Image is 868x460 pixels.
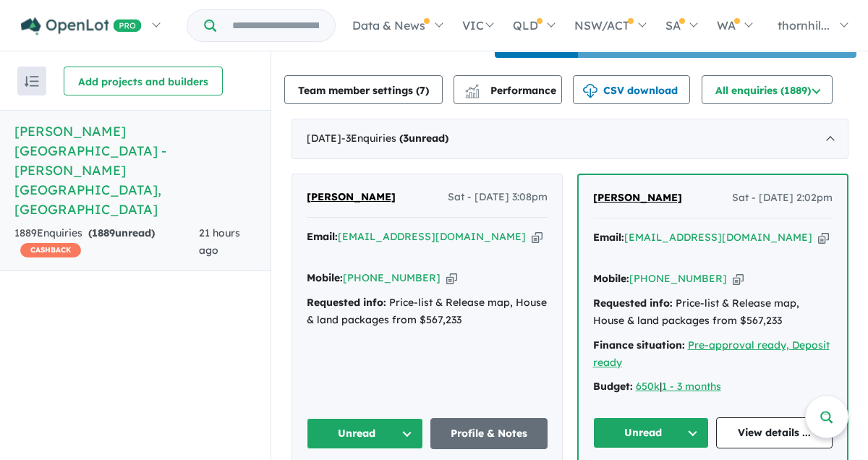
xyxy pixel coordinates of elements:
a: [PHONE_NUMBER] [629,272,727,285]
button: Add projects and builders [64,67,223,95]
button: Unread [307,418,424,449]
img: sort.svg [25,76,39,87]
strong: ( unread) [88,226,155,239]
span: Performance [467,84,556,97]
img: bar-chart.svg [465,89,480,98]
div: Price-list & Release map, House & land packages from $567,233 [307,294,548,329]
a: [EMAIL_ADDRESS][DOMAIN_NAME] [338,230,526,243]
button: Copy [733,271,744,286]
a: Pre-approval ready, Deposit ready [593,338,830,369]
div: 1889 Enquir ies [14,225,199,260]
strong: Email: [593,231,624,244]
strong: Requested info: [593,297,673,310]
a: [PERSON_NAME] [593,189,682,207]
span: [PERSON_NAME] [307,190,396,203]
span: Sat - [DATE] 3:08pm [448,189,548,206]
img: line-chart.svg [465,84,478,92]
a: [EMAIL_ADDRESS][DOMAIN_NAME] [624,231,812,244]
button: All enquiries (1889) [702,75,833,104]
button: Copy [446,271,457,286]
strong: ( unread) [399,132,448,145]
button: CSV download [573,75,690,104]
a: 1 - 3 months [662,380,721,393]
strong: Requested info: [307,296,386,309]
a: 650k [636,380,660,393]
span: thornhil... [778,18,830,33]
strong: Mobile: [307,271,343,284]
button: Copy [818,230,829,245]
strong: Budget: [593,380,633,393]
div: | [593,378,833,396]
a: [PERSON_NAME] [307,189,396,206]
h5: [PERSON_NAME][GEOGRAPHIC_DATA] - [PERSON_NAME][GEOGRAPHIC_DATA] , [GEOGRAPHIC_DATA] [14,122,256,219]
span: 1889 [92,226,115,239]
a: [PHONE_NUMBER] [343,271,441,284]
a: Profile & Notes [430,418,548,449]
button: Unread [593,417,710,448]
span: CASHBACK [20,243,81,257]
img: download icon [583,84,597,98]
div: Price-list & Release map, House & land packages from $567,233 [593,295,833,330]
span: - 3 Enquir ies [341,132,448,145]
a: View details ... [716,417,833,448]
div: [DATE] [292,119,848,159]
button: Performance [454,75,562,104]
span: 3 [403,132,409,145]
span: [PERSON_NAME] [593,191,682,204]
span: 21 hours ago [199,226,240,257]
span: 7 [420,84,425,97]
strong: Finance situation: [593,338,685,352]
button: Team member settings (7) [284,75,443,104]
strong: Mobile: [593,272,629,285]
img: Openlot PRO Logo White [21,17,142,35]
strong: Email: [307,230,338,243]
input: Try estate name, suburb, builder or developer [219,10,332,41]
span: Sat - [DATE] 2:02pm [732,189,833,207]
button: Copy [532,229,542,244]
